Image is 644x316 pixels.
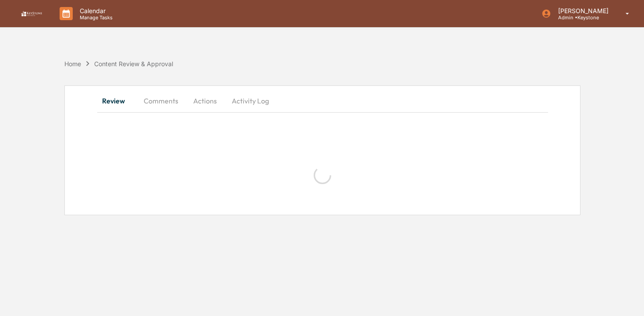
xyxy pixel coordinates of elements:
div: secondary tabs example [97,90,548,111]
div: Home [64,60,81,67]
button: Comments [137,90,185,111]
p: Manage Tasks [73,14,117,21]
p: Admin • Keystone [551,14,613,21]
button: Actions [185,90,225,111]
img: logo [21,11,42,16]
p: Calendar [73,7,117,14]
button: Review [97,90,137,111]
div: Content Review & Approval [94,60,173,67]
p: [PERSON_NAME] [551,7,613,14]
button: Activity Log [225,90,276,111]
